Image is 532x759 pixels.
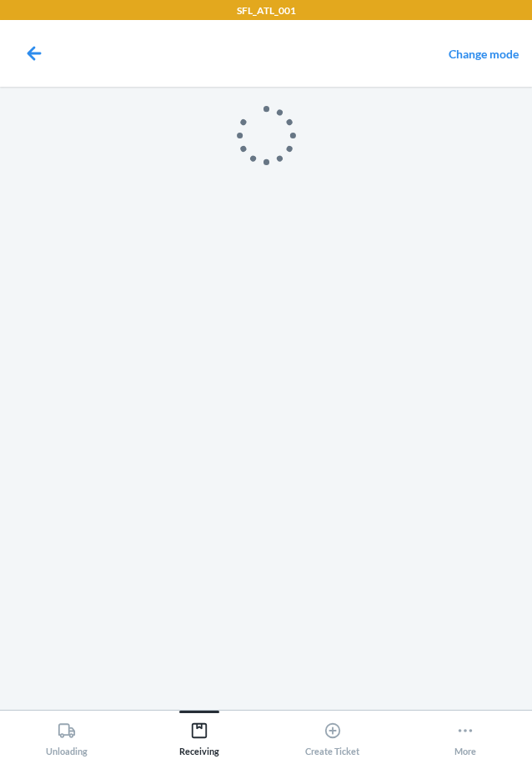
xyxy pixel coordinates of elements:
button: Receiving [133,711,267,756]
div: Receiving [179,715,219,756]
div: Create Ticket [305,715,359,756]
a: Change mode [449,47,519,61]
div: More [454,715,476,756]
button: Create Ticket [266,711,399,756]
p: SFL_ATL_001 [237,3,296,18]
div: Unloading [46,715,88,756]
